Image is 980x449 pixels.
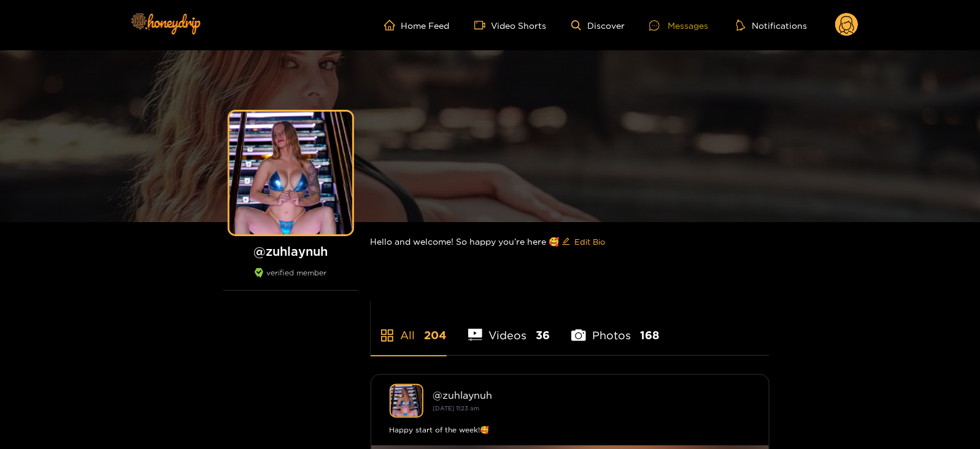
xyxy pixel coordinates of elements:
[474,20,547,31] a: Video Shorts
[536,328,550,343] span: 36
[433,390,750,401] div: @ zuhlaynuh
[384,20,401,31] span: home
[562,237,570,247] span: edit
[384,20,450,31] a: Home Feed
[433,405,480,412] small: [DATE] 11:23 am
[223,268,358,291] div: verified member
[649,18,708,33] div: Messages
[380,328,395,343] span: appstore
[571,20,625,31] a: Discover
[733,19,811,31] button: Notifications
[371,300,447,355] li: All
[223,244,358,259] h1: @ zuhlaynuh
[468,300,550,355] li: Videos
[575,236,606,248] span: Edit Bio
[560,232,608,251] button: editEdit Bio
[474,20,492,31] span: video-camera
[425,328,447,343] span: 204
[390,424,750,436] div: Happy start of the week!🥰
[571,300,659,355] li: Photos
[371,222,770,261] div: Hello and welcome! So happy you’re here 🥰
[390,384,423,418] img: zuhlaynuh
[640,328,659,343] span: 168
